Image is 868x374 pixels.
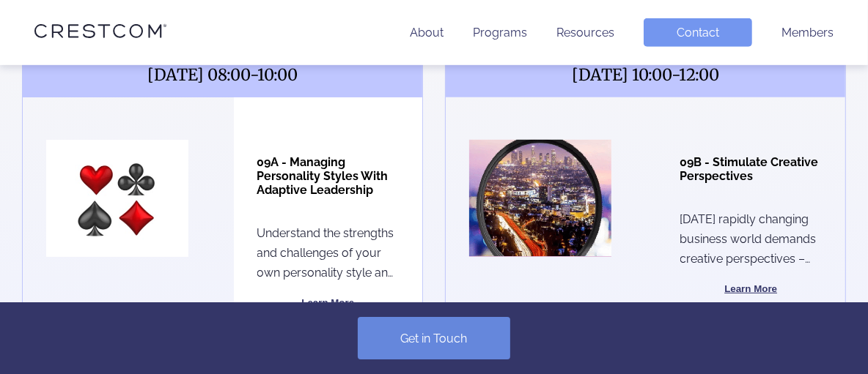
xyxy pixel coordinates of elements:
span: [DATE] 08:00-10:00 [23,55,422,97]
button: Learn More [257,294,400,312]
span: [DATE] 10:00-12:00 [446,55,845,97]
a: Contact [644,18,752,47]
p: Understand the strengths and challenges of your own personality style and that of others. Learn h... [257,224,400,283]
button: Learn More [680,280,823,298]
a: Get in Touch [358,317,510,359]
a: Programs [473,26,527,40]
a: Resources [556,26,614,40]
h4: 09B - Stimulate Creative Perspectives [680,155,823,183]
p: [DATE] rapidly changing business world demands creative perspectives – not predictability and rep... [680,210,823,269]
img: location Image [469,140,611,257]
a: Members [781,26,834,40]
a: About [410,26,444,40]
img: location Image [46,140,188,257]
h4: 09A - Managing Personality Styles With Adaptive Leadership [257,155,400,197]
